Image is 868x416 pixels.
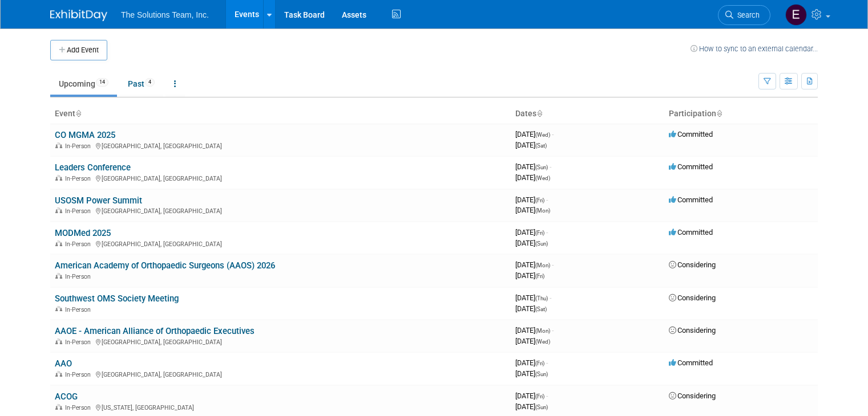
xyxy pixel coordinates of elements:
img: In-Person Event [55,175,62,181]
span: [DATE] [515,228,548,236]
span: (Sun) [535,164,548,170]
span: (Fri) [535,393,544,399]
span: The Solutions Team, Inc. [121,10,209,19]
a: Southwest OMS Society Meeting [55,293,179,304]
span: [DATE] [515,391,548,400]
span: (Wed) [535,338,550,345]
a: Sort by Start Date [536,109,542,118]
span: [DATE] [515,260,554,269]
span: In-Person [65,306,94,313]
span: (Mon) [535,207,550,214]
span: (Sat) [535,142,547,149]
img: In-Person Event [55,338,62,344]
span: In-Person [65,273,94,280]
span: Considering [669,293,716,302]
span: Considering [669,326,716,335]
span: [DATE] [515,162,551,171]
span: (Sat) [535,306,547,312]
span: [DATE] [515,293,551,302]
a: Past4 [119,73,163,95]
a: USOSM Power Summit [55,195,142,206]
span: - [546,358,548,367]
span: [DATE] [515,173,550,182]
span: [DATE] [515,141,547,149]
span: [DATE] [515,337,550,345]
a: Leaders Conference [55,162,131,173]
img: Eli Gooden [785,4,807,26]
a: MODMed 2025 [55,228,111,238]
span: Committed [669,358,713,367]
span: Considering [669,260,716,269]
span: In-Person [65,404,94,411]
th: Participation [664,104,818,124]
span: (Wed) [535,175,550,181]
img: ExhibitDay [50,10,107,21]
span: In-Person [65,142,94,150]
span: - [546,391,548,400]
span: [DATE] [515,206,550,214]
div: [GEOGRAPHIC_DATA], [GEOGRAPHIC_DATA] [55,239,506,248]
img: In-Person Event [55,142,62,148]
span: 4 [145,78,155,87]
span: In-Person [65,338,94,346]
span: [DATE] [515,369,548,378]
span: [DATE] [515,326,554,335]
span: (Fri) [535,360,544,366]
span: Considering [669,391,716,400]
img: In-Person Event [55,273,62,279]
button: Add Event [50,40,107,60]
a: Sort by Event Name [75,109,81,118]
span: (Thu) [535,295,548,301]
a: AAO [55,358,72,369]
span: (Fri) [535,230,544,236]
a: American Academy of Orthopaedic Surgeons (AAOS) 2026 [55,260,275,271]
span: - [552,260,554,269]
a: Sort by Participation Type [716,109,722,118]
span: (Fri) [535,197,544,203]
span: - [550,293,551,302]
span: In-Person [65,371,94,378]
div: [GEOGRAPHIC_DATA], [GEOGRAPHIC_DATA] [55,206,506,215]
span: [DATE] [515,304,547,313]
div: [GEOGRAPHIC_DATA], [GEOGRAPHIC_DATA] [55,173,506,182]
th: Dates [511,104,664,124]
span: (Mon) [535,262,550,268]
span: (Sun) [535,404,548,410]
span: (Fri) [535,273,544,279]
img: In-Person Event [55,371,62,377]
span: [DATE] [515,195,548,204]
img: In-Person Event [55,306,62,312]
span: Committed [669,130,713,138]
span: (Sun) [535,371,548,377]
div: [GEOGRAPHIC_DATA], [GEOGRAPHIC_DATA] [55,369,506,378]
a: AAOE - American Alliance of Orthopaedic Executives [55,326,255,336]
a: CO MGMA 2025 [55,130,115,140]
span: [DATE] [515,239,548,247]
span: (Sun) [535,240,548,247]
div: [US_STATE], [GEOGRAPHIC_DATA] [55,402,506,411]
span: [DATE] [515,271,544,280]
a: Upcoming14 [50,73,117,95]
a: Search [718,5,770,25]
span: In-Person [65,240,94,248]
span: Committed [669,162,713,171]
span: - [546,228,548,236]
span: (Wed) [535,132,550,138]
span: Committed [669,195,713,204]
img: In-Person Event [55,240,62,246]
span: [DATE] [515,358,548,367]
span: Search [733,11,760,19]
span: 14 [96,78,108,87]
img: In-Person Event [55,207,62,213]
span: - [552,130,554,138]
a: ACOG [55,391,78,402]
span: - [546,195,548,204]
th: Event [50,104,511,124]
img: In-Person Event [55,404,62,410]
div: [GEOGRAPHIC_DATA], [GEOGRAPHIC_DATA] [55,337,506,346]
span: [DATE] [515,130,554,138]
span: Committed [669,228,713,236]
span: In-Person [65,207,94,215]
span: - [550,162,551,171]
span: (Mon) [535,328,550,334]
